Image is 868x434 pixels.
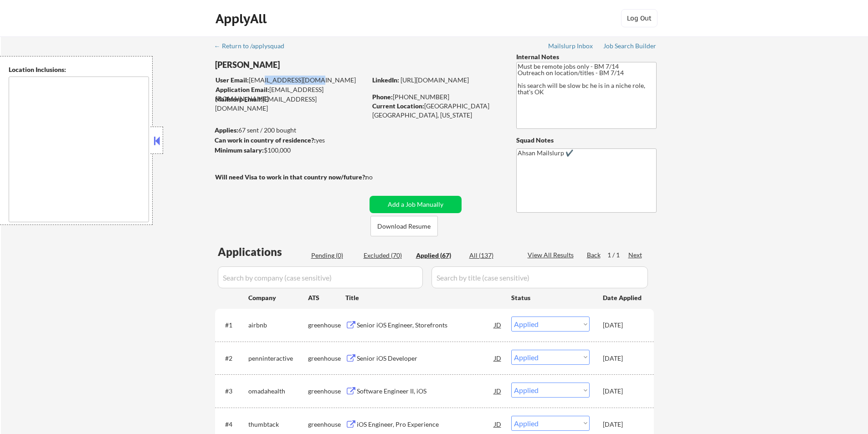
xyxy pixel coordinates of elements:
[216,76,249,84] strong: User Email:
[308,420,345,429] div: greenhouse
[357,354,494,363] div: Senior iOS Developer
[308,387,345,396] div: greenhouse
[214,42,293,51] a: ← Return to /applysquad
[493,350,503,366] div: JD
[628,250,643,260] div: Next
[9,65,149,74] div: Location Inclusions:
[215,136,316,144] strong: Can work in country of residence?:
[548,42,594,51] a: Mailslurp Inbox
[603,293,643,302] div: Date Applied
[511,289,590,306] div: Status
[370,216,438,236] button: Download Resume
[401,76,469,84] a: [URL][DOMAIN_NAME]
[216,11,269,26] div: ApplyAll
[603,42,657,51] a: Job Search Builder
[548,43,594,49] div: Mailslurp Inbox
[469,251,515,260] div: All (137)
[357,321,494,330] div: Senior iOS Engineer, Storefronts
[218,266,423,288] input: Search by company (case sensitive)
[248,354,308,363] div: penninteractive
[215,126,366,135] div: 67 sent / 200 bought
[357,420,494,429] div: iOS Engineer, Pro Experience
[311,251,357,260] div: Pending (0)
[372,102,424,110] strong: Current Location:
[308,321,345,330] div: greenhouse
[225,420,241,429] div: #4
[225,321,241,330] div: #1
[603,354,643,363] div: [DATE]
[248,293,308,302] div: Company
[370,196,462,213] button: Add a Job Manually
[603,420,643,429] div: [DATE]
[516,52,657,61] div: Internal Notes
[215,173,367,181] strong: Will need Visa to work in that country now/future?:
[308,354,345,363] div: greenhouse
[216,85,366,103] div: [EMAIL_ADDRESS][DOMAIN_NAME]
[215,126,238,134] strong: Applies:
[215,95,366,112] div: [EMAIL_ADDRESS][DOMAIN_NAME]
[372,93,393,101] strong: Phone:
[431,266,648,288] input: Search by title (case sensitive)
[225,354,241,363] div: #2
[215,136,364,145] div: yes
[345,293,503,302] div: Title
[493,317,503,333] div: JD
[248,387,308,396] div: omadahealth
[225,387,241,396] div: #3
[372,76,399,84] strong: LinkedIn:
[218,246,308,257] div: Applications
[603,43,657,49] div: Job Search Builder
[603,321,643,330] div: [DATE]
[372,102,501,119] div: [GEOGRAPHIC_DATA] [GEOGRAPHIC_DATA], [US_STATE]
[621,9,657,27] button: Log Out
[364,251,409,260] div: Excluded (70)
[214,43,293,49] div: ← Return to /applysquad
[372,92,501,102] div: [PHONE_NUMBER]
[493,416,503,432] div: JD
[216,86,269,93] strong: Application Email:
[215,59,402,71] div: [PERSON_NAME]
[215,95,262,103] strong: Mailslurp Email:
[516,136,657,145] div: Squad Notes
[603,387,643,396] div: [DATE]
[216,76,366,85] div: [EMAIL_ADDRESS][DOMAIN_NAME]
[365,173,391,182] div: no
[493,383,503,399] div: JD
[215,146,264,154] strong: Minimum salary:
[607,250,628,260] div: 1 / 1
[416,251,462,260] div: Applied (67)
[215,146,366,155] div: $100,000
[308,293,345,302] div: ATS
[248,420,308,429] div: thumbtack
[587,250,601,260] div: Back
[528,250,576,260] div: View All Results
[248,321,308,330] div: airbnb
[357,387,494,396] div: Software Engineer II, iOS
